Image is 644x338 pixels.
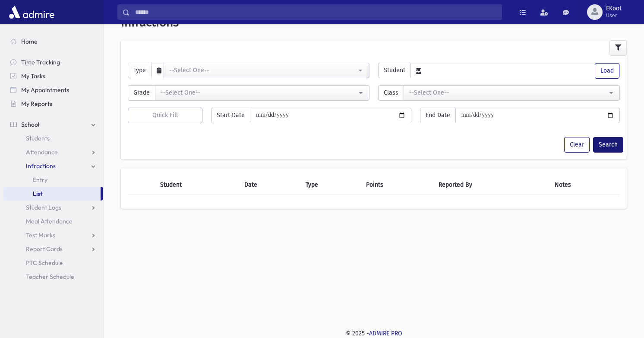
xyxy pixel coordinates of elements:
[26,134,50,142] span: Students
[211,108,250,123] span: Start Date
[133,111,197,120] div: Quick Fill
[26,231,55,239] span: Test Marks
[549,175,620,195] th: Notes
[3,159,103,173] a: Infractions
[155,85,369,101] button: --Select One--
[378,63,411,78] span: Student
[7,3,57,21] img: AdmirePro
[3,242,103,256] a: Report Cards
[169,66,357,75] div: --Select One--
[3,256,103,270] a: PTC Schedule
[239,175,300,195] th: Date
[606,5,622,12] span: EKoot
[130,4,502,20] input: Search
[3,83,103,97] a: My Appointments
[3,214,103,228] a: Meal Attendance
[117,329,630,338] div: © 2025 -
[369,330,402,337] a: ADMIRE PRO
[404,85,620,101] button: --Select One--
[3,35,103,48] a: Home
[128,63,152,78] span: Type
[26,148,58,156] span: Attendance
[3,69,103,83] a: My Tasks
[128,85,155,101] span: Grade
[3,187,101,201] a: List
[21,58,60,66] span: Time Tracking
[128,108,202,123] button: Quick Fill
[3,228,103,242] a: Test Marks
[433,175,549,195] th: Reported By
[3,131,103,145] a: Students
[3,173,103,187] a: Entry
[26,162,56,170] span: Infractions
[3,145,103,159] a: Attendance
[21,121,39,128] span: School
[300,175,361,195] th: Type
[26,217,73,225] span: Meal Attendance
[21,86,69,94] span: My Appointments
[26,204,61,211] span: Student Logs
[164,63,369,78] button: --Select One--
[26,259,63,267] span: PTC Schedule
[3,201,103,214] a: Student Logs
[378,85,404,101] span: Class
[361,175,433,195] th: Points
[3,270,103,284] a: Teacher Schedule
[21,72,45,80] span: My Tasks
[593,137,623,153] button: Search
[33,190,42,198] span: List
[606,12,622,19] span: User
[409,88,607,97] div: --Select One--
[26,245,63,253] span: Report Cards
[26,273,74,281] span: Teacher Schedule
[21,100,52,108] span: My Reports
[155,175,239,195] th: Student
[3,97,103,111] a: My Reports
[21,38,38,45] span: Home
[564,137,590,153] button: Clear
[595,63,619,79] button: Load
[33,176,47,184] span: Entry
[161,88,357,97] div: --Select One--
[3,55,103,69] a: Time Tracking
[420,108,456,123] span: End Date
[3,118,103,131] a: School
